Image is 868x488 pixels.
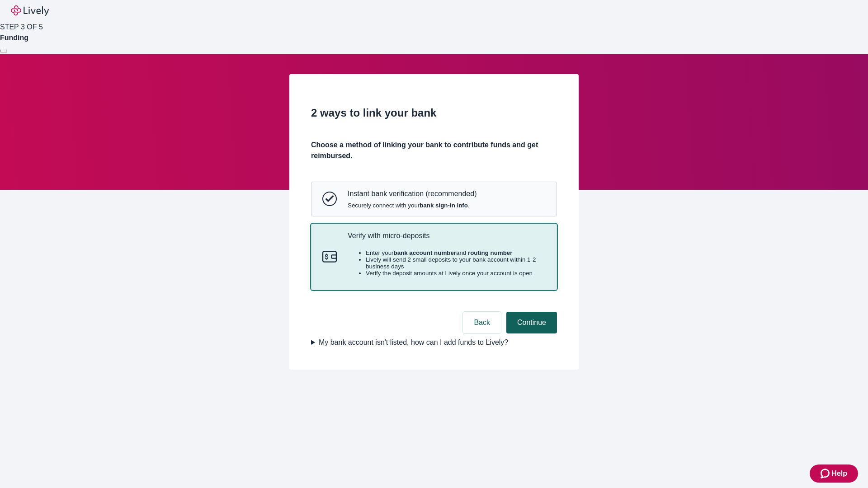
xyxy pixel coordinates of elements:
svg: Micro-deposits [322,249,337,264]
h2: 2 ways to link your bank [311,105,557,121]
p: Instant bank verification (recommended) [348,189,476,198]
svg: Zendesk support icon [821,468,831,479]
button: Micro-depositsVerify with micro-depositsEnter yourbank account numberand routing numberLively wil... [311,224,557,290]
li: Lively will send 2 small deposits to your bank account within 1-2 business days [366,256,546,270]
button: Instant bank verificationInstant bank verification (recommended)Securely connect with yourbank si... [311,182,557,216]
button: Zendesk support iconHelp [810,465,858,483]
li: Enter your and [366,249,546,256]
span: Securely connect with your . [348,202,476,209]
strong: bank sign-in info [420,202,468,209]
img: Lively [11,5,49,16]
strong: bank account number [394,249,457,256]
button: Back [463,312,501,333]
span: Help [831,468,847,479]
p: Verify with micro-deposits [348,231,546,240]
summary: My bank account isn't listed, how can I add funds to Lively? [311,337,557,348]
li: Verify the deposit amounts at Lively once your account is open [366,270,546,277]
strong: routing number [468,249,512,256]
button: Continue [506,312,557,333]
svg: Instant bank verification [322,192,337,206]
h4: Choose a method of linking your bank to contribute funds and get reimbursed. [311,140,557,161]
